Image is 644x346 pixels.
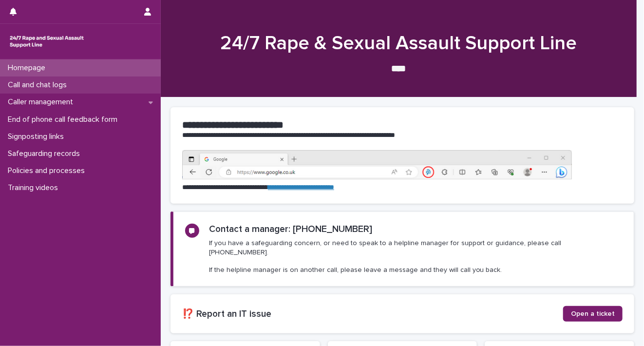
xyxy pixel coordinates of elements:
[8,32,86,51] img: rhQMoQhaT3yELyF149Cw
[182,308,563,320] h2: ⁉️ Report an IT issue
[4,63,53,73] p: Homepage
[563,306,623,322] a: Open a ticket
[4,80,75,90] p: Call and chat logs
[4,166,93,175] p: Policies and processes
[4,115,125,124] p: End of phone call feedback form
[209,239,622,274] p: If you have a safeguarding concern, or need to speak to a helpline manager for support or guidanc...
[4,97,81,107] p: Caller management
[571,310,615,317] span: Open a ticket
[170,32,627,55] h1: 24/7 Rape & Sexual Assault Support Line
[4,149,88,158] p: Safeguarding records
[4,183,66,192] p: Training videos
[209,224,372,235] h2: Contact a manager: [PHONE_NUMBER]
[182,150,572,179] img: https%3A%2F%2Fcdn.document360.io%2F0deca9d6-0dac-4e56-9e8f-8d9979bfce0e%2FImages%2FDocumentation%...
[4,132,72,141] p: Signposting links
